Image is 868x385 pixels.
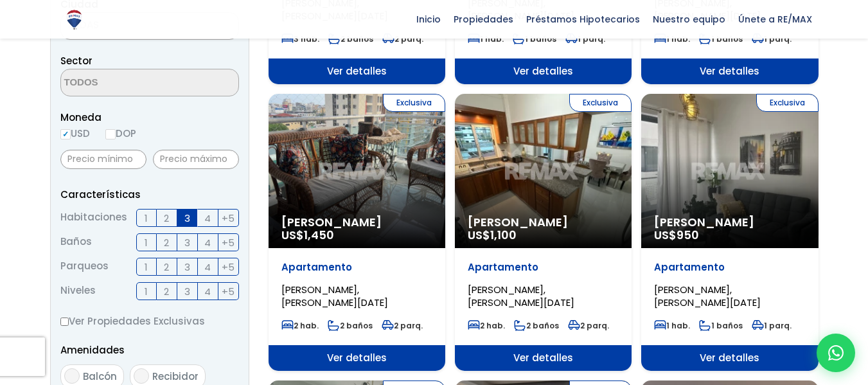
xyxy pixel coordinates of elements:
[654,33,690,44] span: 1 hab.
[756,94,819,112] span: Exclusiva
[654,216,805,229] span: [PERSON_NAME]
[152,370,199,383] span: Recibidor
[204,210,211,226] span: 4
[699,320,743,331] span: 1 baños
[455,345,632,371] span: Ver detalles
[513,33,556,44] span: 1 baños
[61,69,186,97] textarea: Search
[153,150,239,169] input: Precio máximo
[468,227,517,243] span: US$
[222,283,235,300] span: +5
[60,318,69,326] input: Ver Propiedades Exclusivas
[447,10,520,29] span: Propiedades
[281,261,432,274] p: Apartamento
[60,209,127,227] span: Habitaciones
[60,233,92,251] span: Baños
[468,320,505,331] span: 2 hab.
[281,227,334,243] span: US$
[752,320,792,331] span: 1 parq.
[184,235,190,251] span: 3
[677,227,699,243] span: 950
[184,259,190,275] span: 3
[60,150,146,169] input: Precio mínimo
[569,94,632,112] span: Exclusiva
[222,259,235,275] span: +5
[641,94,818,371] a: Exclusiva [PERSON_NAME] US$950 Apartamento [PERSON_NAME], [PERSON_NAME][DATE] 1 hab. 1 baños 1 pa...
[455,58,632,84] span: Ver detalles
[145,210,148,226] span: 1
[222,210,235,226] span: +5
[83,370,117,383] span: Balcón
[281,283,388,309] span: [PERSON_NAME], [PERSON_NAME][DATE]
[60,258,109,276] span: Parqueos
[60,186,239,202] p: Características
[752,33,792,44] span: 1 parq.
[382,320,423,331] span: 2 parq.
[468,283,574,309] span: [PERSON_NAME], [PERSON_NAME][DATE]
[269,58,445,84] span: Ver detalles
[60,129,71,139] input: USD
[304,227,334,243] span: 1,450
[204,283,211,300] span: 4
[164,210,169,226] span: 2
[646,10,732,29] span: Nuestro equipo
[105,125,136,141] label: DOP
[732,10,819,29] span: Únete a RE/MAX
[328,33,373,44] span: 2 baños
[468,33,504,44] span: 1 hab.
[164,259,169,275] span: 2
[134,368,149,384] input: Recibidor
[383,94,445,112] span: Exclusiva
[60,313,239,329] label: Ver Propiedades Exclusivas
[60,342,239,358] p: Amenidades
[654,227,699,243] span: US$
[568,320,609,331] span: 2 parq.
[105,129,116,139] input: DOP
[699,33,743,44] span: 1 baños
[204,235,211,251] span: 4
[145,259,148,275] span: 1
[565,33,605,44] span: 1 parq.
[410,10,447,29] span: Inicio
[281,33,319,44] span: 3 hab.
[269,345,445,371] span: Ver detalles
[204,259,211,275] span: 4
[222,235,235,251] span: +5
[641,345,818,371] span: Ver detalles
[145,235,148,251] span: 1
[328,320,373,331] span: 2 baños
[468,216,619,229] span: [PERSON_NAME]
[514,320,559,331] span: 2 baños
[60,282,96,300] span: Niveles
[281,320,319,331] span: 2 hab.
[520,10,646,29] span: Préstamos Hipotecarios
[382,33,423,44] span: 2 parq.
[63,8,85,31] img: Logo de REMAX
[641,58,818,84] span: Ver detalles
[654,283,761,309] span: [PERSON_NAME], [PERSON_NAME][DATE]
[60,125,90,141] label: USD
[60,54,93,67] span: Sector
[654,320,690,331] span: 1 hab.
[184,210,190,226] span: 3
[281,216,432,229] span: [PERSON_NAME]
[184,283,190,300] span: 3
[269,94,445,371] a: Exclusiva [PERSON_NAME] US$1,450 Apartamento [PERSON_NAME], [PERSON_NAME][DATE] 2 hab. 2 baños 2 ...
[164,235,169,251] span: 2
[455,94,632,371] a: Exclusiva [PERSON_NAME] US$1,100 Apartamento [PERSON_NAME], [PERSON_NAME][DATE] 2 hab. 2 baños 2 ...
[64,368,80,384] input: Balcón
[468,261,619,274] p: Apartamento
[490,227,517,243] span: 1,100
[164,283,169,300] span: 2
[60,109,239,125] span: Moneda
[145,283,148,300] span: 1
[654,261,805,274] p: Apartamento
